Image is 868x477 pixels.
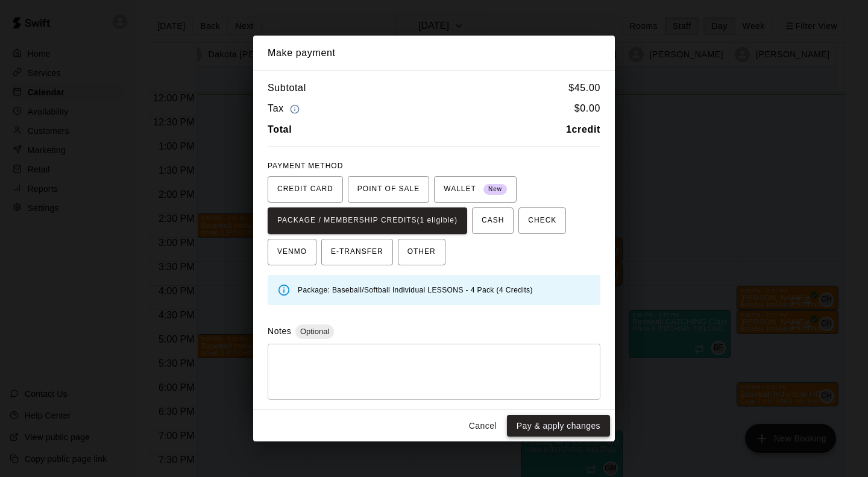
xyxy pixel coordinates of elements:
[444,180,507,199] span: WALLET
[268,80,306,96] h6: Subtotal
[268,207,467,234] button: PACKAGE / MEMBERSHIP CREDITS(1 eligible)
[277,211,458,230] span: PACKAGE / MEMBERSHIP CREDITS (1 eligible)
[298,286,533,294] span: Package: Baseball/Softball Individual LESSONS - 4 Pack (4 Credits)
[507,415,610,437] button: Pay & apply changes
[277,242,307,262] span: VENMO
[277,180,333,199] span: CREDIT CARD
[482,211,504,230] span: CASH
[268,326,291,336] label: Notes
[268,162,343,170] span: PAYMENT METHOD
[434,176,517,203] button: WALLET New
[518,207,566,234] button: CHECK
[407,242,436,262] span: OTHER
[483,182,507,198] span: New
[331,242,383,262] span: E-TRANSFER
[528,211,556,230] span: CHECK
[348,176,429,203] button: POINT OF SALE
[268,124,292,134] b: Total
[321,239,393,265] button: E-TRANSFER
[268,101,303,117] h6: Tax
[253,36,615,71] h2: Make payment
[574,101,600,117] h6: $ 0.00
[295,327,334,336] span: Optional
[566,124,600,134] b: 1 credit
[568,80,600,96] h6: $ 45.00
[464,415,502,437] button: Cancel
[398,239,445,265] button: OTHER
[472,207,514,234] button: CASH
[268,239,316,265] button: VENMO
[357,180,420,199] span: POINT OF SALE
[268,176,343,203] button: CREDIT CARD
